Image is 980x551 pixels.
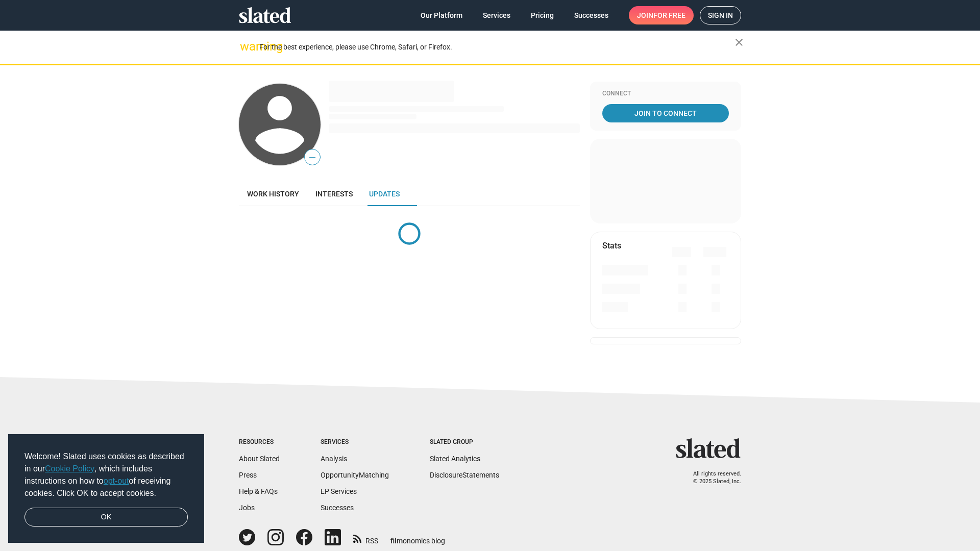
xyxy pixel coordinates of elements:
a: opt-out [104,477,129,485]
a: Sign in [700,6,741,24]
span: Updates [369,190,400,198]
a: Interests [307,182,361,206]
span: film [390,537,403,545]
div: For the best experience, please use Chrome, Safari, or Firefox. [259,40,735,54]
span: Services [483,6,510,24]
a: Join To Connect [602,104,729,122]
span: Successes [574,6,608,24]
span: Welcome! Slated uses cookies as described in our , which includes instructions on how to of recei... [24,450,188,499]
a: filmonomics blog [390,528,445,546]
a: Press [239,471,257,479]
a: Pricing [523,6,562,24]
span: Pricing [531,6,554,24]
a: Successes [566,6,617,24]
a: Joinfor free [629,6,694,24]
a: Cookie Policy [45,464,94,473]
a: EP Services [321,487,357,495]
div: Connect [602,90,729,98]
a: Work history [239,182,307,206]
a: Jobs [239,504,255,512]
a: DisclosureStatements [430,471,499,479]
a: Successes [321,504,354,512]
span: — [305,151,320,164]
a: Our Platform [412,6,471,24]
span: Our Platform [421,6,462,24]
div: Slated Group [430,438,499,446]
a: Analysis [321,455,347,463]
a: RSS [353,530,378,546]
span: Work history [247,190,299,198]
a: About Slated [239,455,280,463]
mat-icon: warning [240,40,252,53]
a: Updates [361,182,408,206]
span: for free [653,6,685,24]
div: Services [321,438,389,446]
span: Join To Connect [604,104,727,122]
mat-icon: close [733,36,745,48]
a: Services [475,6,519,24]
a: Help & FAQs [239,487,278,495]
mat-card-title: Stats [602,240,621,251]
span: Sign in [708,7,733,24]
a: dismiss cookie message [24,508,188,527]
span: Interests [315,190,353,198]
span: Join [637,6,685,24]
a: Slated Analytics [430,455,480,463]
div: Resources [239,438,280,446]
a: OpportunityMatching [321,471,389,479]
p: All rights reserved. © 2025 Slated, Inc. [682,470,741,485]
div: cookieconsent [8,434,204,543]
